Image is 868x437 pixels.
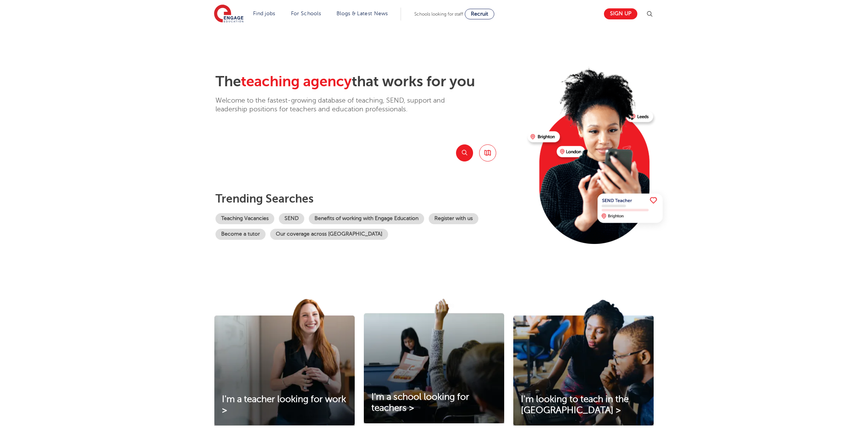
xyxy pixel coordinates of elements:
a: I'm a school looking for teachers > [364,392,504,414]
a: Benefits of working with Engage Education [309,213,424,224]
a: I'm a teacher looking for work > [214,394,355,416]
p: Welcome to the fastest-growing database of teaching, SEND, support and leadership positions for t... [215,96,466,114]
span: I'm a teacher looking for work > [222,394,346,415]
img: I'm looking to teach in the UK [513,299,654,426]
a: For Schools [291,11,321,16]
a: Register with us [429,213,478,224]
h2: The that works for you [215,73,522,90]
p: Trending searches [215,192,522,206]
img: I'm a school looking for teachers [364,299,504,423]
span: I'm a school looking for teachers > [371,392,469,413]
a: Teaching Vacancies [215,213,274,224]
a: Find jobs [253,11,275,16]
a: SEND [279,213,304,224]
span: Schools looking for staff [414,11,463,17]
span: I'm looking to teach in the [GEOGRAPHIC_DATA] > [521,394,629,415]
span: teaching agency [241,73,352,90]
a: Recruit [465,9,494,19]
a: Our coverage across [GEOGRAPHIC_DATA] [270,229,388,240]
span: Recruit [471,11,488,17]
a: Blogs & Latest News [337,11,388,16]
button: Search [456,144,473,161]
a: I'm looking to teach in the [GEOGRAPHIC_DATA] > [513,394,654,416]
a: Sign up [604,8,637,19]
img: I'm a teacher looking for work [214,299,355,426]
a: Become a tutor [215,229,266,240]
img: Engage Education [214,5,244,24]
